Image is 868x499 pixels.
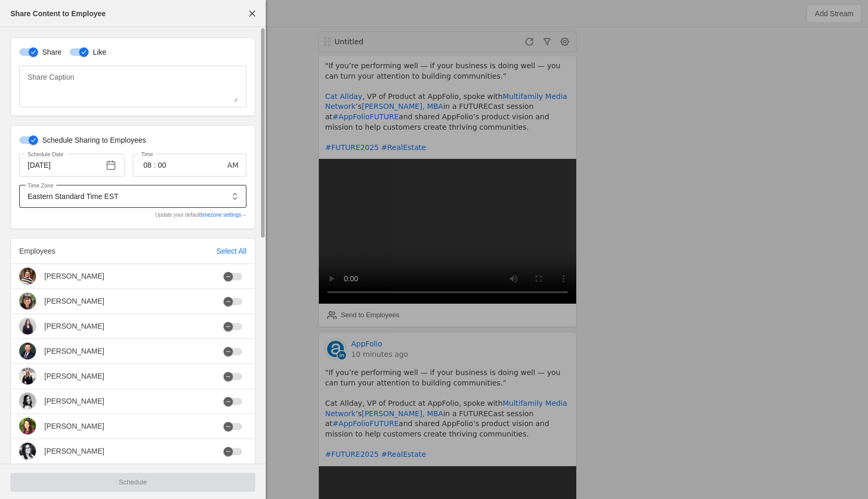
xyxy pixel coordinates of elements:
img: cache [19,268,36,284]
div: Share Content to Employee [10,8,106,19]
mat-label: Share Caption [28,71,75,83]
div: [PERSON_NAME] [44,446,104,456]
div: [PERSON_NAME] [44,271,104,281]
div: Update your default [20,210,246,220]
img: cache [19,418,36,434]
div: [PERSON_NAME] [44,371,104,381]
a: timezone settings [201,212,246,218]
div: [PERSON_NAME] [44,296,104,306]
button: AM [224,156,242,174]
button: Select Timezone [226,187,244,206]
img: cache [19,368,36,384]
img: cache [19,443,36,459]
label: Schedule Sharing to Employees [38,135,146,145]
div: [PERSON_NAME] [44,321,104,331]
input: Hours [141,159,154,171]
span: : [154,160,156,170]
span: → [241,212,246,218]
img: cache [19,393,36,409]
div: [PERSON_NAME] [44,396,104,406]
label: Share [38,47,61,57]
div: Select All [216,246,246,256]
mat-label: Time Zone [28,181,54,190]
img: cache [19,293,36,309]
span: Employees [19,247,55,255]
div: [PERSON_NAME] [44,346,104,356]
mat-label: Time [141,149,153,159]
img: cache [19,318,36,334]
mat-label: Schedule Date [28,149,64,159]
div: [PERSON_NAME] [44,421,104,431]
label: Like [89,47,106,57]
input: Minutes [156,159,168,171]
img: cache [19,343,36,359]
